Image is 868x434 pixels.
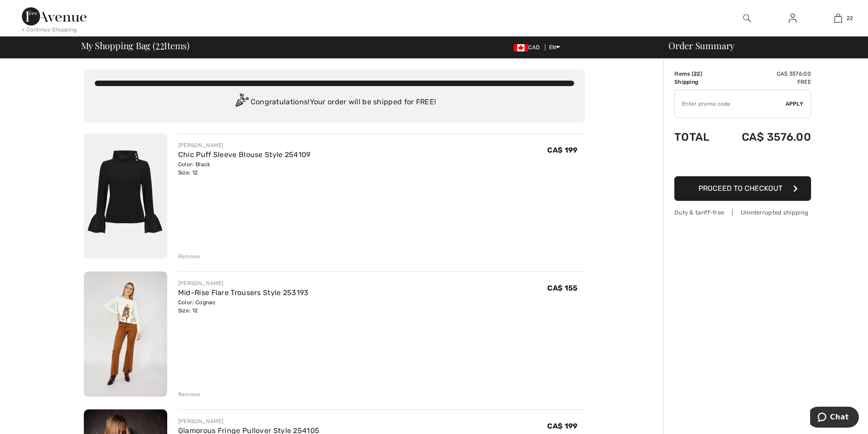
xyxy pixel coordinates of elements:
span: 22 [155,39,164,51]
iframe: Opens a widget where you can chat to one of our agents [810,407,859,429]
span: CA$ 199 [547,146,577,154]
td: CA$ 3576.00 [720,122,811,153]
img: Mid-Rise Flare Trousers Style 253193 [84,271,167,397]
img: Canadian Dollar [514,44,528,51]
a: Chic Puff Sleeve Blouse Style 254109 [178,150,311,159]
div: < Continue Shopping [22,26,77,34]
div: Remove [178,252,200,260]
span: 22 [847,14,853,22]
input: Promo code [675,90,786,117]
img: 1ère Avenue [22,7,87,26]
div: [PERSON_NAME] [178,279,309,287]
span: Apply [786,100,804,108]
div: Duty & tariff-free | Uninterrupted shipping [674,208,811,217]
span: 22 [693,71,700,77]
div: Order Summary [657,41,863,50]
td: Free [720,78,811,86]
span: Proceed to Checkout [699,184,782,193]
div: [PERSON_NAME] [178,141,311,149]
span: CA$ 199 [547,422,577,430]
span: My Shopping Bag ( Items) [81,41,190,50]
td: CA$ 3576.00 [720,70,811,78]
img: Chic Puff Sleeve Blouse Style 254109 [84,133,167,259]
span: CA$ 155 [547,284,577,292]
img: Congratulation2.svg [232,93,251,112]
a: 22 [816,13,860,24]
a: Sign In [781,13,804,24]
div: Color: Black Size: 12 [178,160,311,177]
span: CAD [514,44,543,51]
a: Mid-Rise Flare Trousers Style 253193 [178,288,309,297]
div: Color: Cognac Size: 12 [178,298,309,315]
img: search the website [743,13,751,24]
td: Items ( ) [674,70,720,78]
button: Proceed to Checkout [674,176,811,201]
div: [PERSON_NAME] [178,417,319,425]
div: Congratulations! Your order will be shipped for FREE! [95,93,574,112]
td: Shipping [674,78,720,86]
iframe: PayPal-paypal [674,153,811,173]
img: My Info [789,13,796,24]
div: Remove [178,390,200,398]
span: EN [549,44,560,51]
td: Total [674,122,720,153]
img: My Bag [834,13,842,24]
